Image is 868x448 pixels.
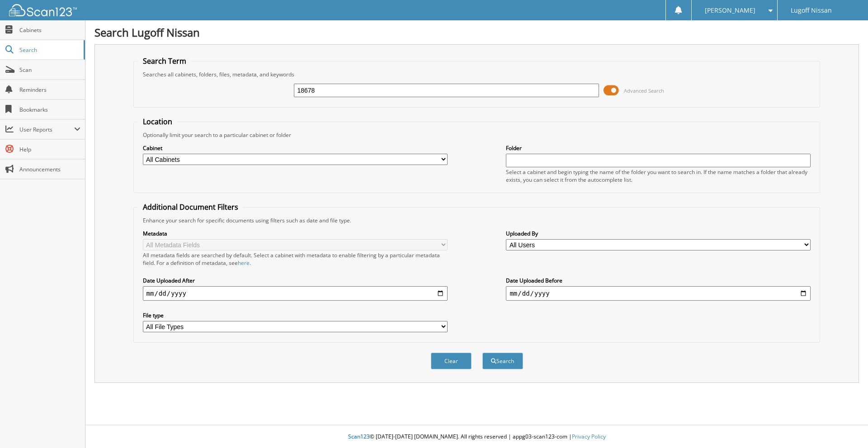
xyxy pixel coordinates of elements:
div: Select a cabinet and begin typing the name of the folder you want to search in. If the name match... [506,168,811,184]
span: User Reports [19,126,74,133]
iframe: Chat Widget [823,405,868,448]
span: Help [19,146,80,153]
span: Bookmarks [19,106,80,113]
label: Date Uploaded Before [506,277,811,284]
img: scan123-logo-white.svg [9,4,77,16]
span: Search [19,46,79,54]
span: Advanced Search [624,87,664,94]
legend: Location [138,117,177,127]
div: © [DATE]-[DATE] [DOMAIN_NAME]. All rights reserved | appg03-scan123-com | [85,426,868,448]
a: here [238,259,250,267]
label: Metadata [143,230,448,237]
label: Uploaded By [506,230,811,237]
button: Search [482,353,523,369]
div: Searches all cabinets, folders, files, metadata, and keywords [138,71,816,78]
span: Announcements [19,165,80,173]
legend: Additional Document Filters [138,202,243,212]
button: Clear [431,353,472,369]
input: start [143,286,448,301]
span: Reminders [19,86,80,94]
input: end [506,286,811,301]
div: Optionally limit your search to a particular cabinet or folder [138,131,816,139]
a: Privacy Policy [572,433,606,440]
div: Enhance your search for specific documents using filters such as date and file type. [138,217,816,224]
span: Cabinets [19,26,80,34]
label: Folder [506,144,811,152]
label: Cabinet [143,144,448,152]
span: Scan [19,66,80,74]
label: File type [143,311,448,319]
h1: Search Lugoff Nissan [94,25,859,40]
label: Date Uploaded After [143,277,448,284]
span: Scan123 [348,433,370,440]
div: All metadata fields are searched by default. Select a cabinet with metadata to enable filtering b... [143,251,448,267]
legend: Search Term [138,56,191,66]
span: Lugoff Nissan [791,8,832,13]
span: [PERSON_NAME] [705,8,755,13]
